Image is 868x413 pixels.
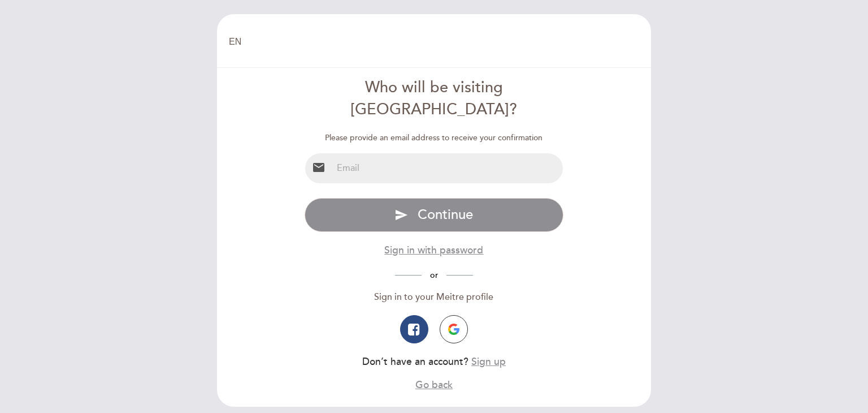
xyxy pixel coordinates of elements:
[332,153,563,183] input: Email
[415,378,453,392] button: Go back
[471,355,506,369] button: Sign up
[305,77,564,121] div: Who will be visiting [GEOGRAPHIC_DATA]?
[448,324,459,335] img: icon-google.png
[418,206,473,223] span: Continue
[394,208,408,222] i: send
[362,356,468,368] span: Don’t have an account?
[305,132,564,144] div: Please provide an email address to receive your confirmation
[312,161,325,174] i: email
[305,198,564,232] button: send Continue
[305,291,564,304] div: Sign in to your Meitre profile
[384,243,483,257] button: Sign in with password
[422,270,446,280] span: or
